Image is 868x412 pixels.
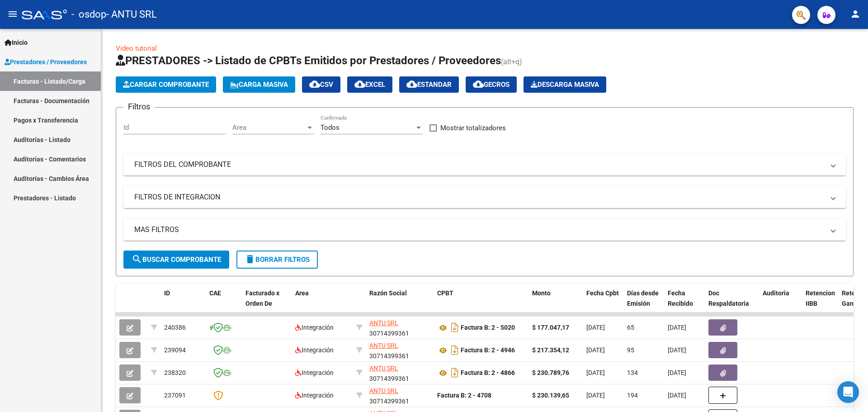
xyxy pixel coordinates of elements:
[532,289,551,297] span: Monto
[134,192,824,202] mat-panel-title: FILTROS DE INTEGRACION
[850,9,861,19] mat-icon: person
[763,289,789,297] span: Auditoria
[123,186,846,208] mat-expansion-panel-header: FILTROS DE INTEGRACION
[295,369,334,376] span: Integración
[302,76,340,93] button: CSV
[160,284,206,323] datatable-header-cell: ID
[664,284,705,323] datatable-header-cell: Fecha Recibido
[5,57,87,67] span: Prestadores / Proveedores
[586,324,605,331] span: [DATE]
[369,386,430,405] div: 30714399361
[132,254,142,265] mat-icon: search
[245,254,255,265] mat-icon: delete
[501,57,522,66] span: (alt+q)
[524,76,606,93] button: Descarga Masiva
[705,284,759,323] datatable-header-cell: Doc Respaldatoria
[449,365,461,380] i: Descargar documento
[531,81,599,89] span: Descarga Masiva
[532,369,569,376] strong: $ 230.789,76
[586,346,605,354] span: [DATE]
[295,289,309,297] span: Area
[437,392,491,399] strong: Factura B: 2 - 4708
[708,289,749,307] span: Doc Respaldatoria
[532,346,569,354] strong: $ 217.354,12
[586,289,619,297] span: Fecha Cpbt
[164,392,186,399] span: 237091
[347,76,392,93] button: EXCEL
[623,284,664,323] datatable-header-cell: Días desde Emisión
[134,225,824,235] mat-panel-title: MAS FILTROS
[5,38,28,47] span: Inicio
[369,365,398,372] span: ANTU SRL
[245,289,279,307] span: Facturado x Orden De
[116,44,157,52] a: Video tutorial
[123,154,846,175] mat-expansion-panel-header: FILTROS DEL COMPROBANTE
[399,76,459,93] button: Estandar
[369,387,398,394] span: ANTU SRL
[354,79,365,90] mat-icon: cloud_download
[668,289,693,307] span: Fecha Recibido
[321,123,340,132] span: Todos
[627,324,634,331] span: 65
[627,289,659,307] span: Días desde Emisión
[164,346,186,354] span: 239094
[759,284,802,323] datatable-header-cell: Auditoria
[354,81,385,89] span: EXCEL
[434,284,528,323] datatable-header-cell: CPBT
[806,289,835,307] span: Retencion IIBB
[123,219,846,241] mat-expansion-panel-header: MAS FILTROS
[232,123,306,132] span: Area
[627,392,638,399] span: 194
[532,324,569,331] strong: $ 177.047,17
[528,284,583,323] datatable-header-cell: Monto
[440,123,506,133] span: Mostrar totalizadores
[209,289,221,297] span: CAE
[369,319,398,327] span: ANTU SRL
[223,76,295,93] button: Carga Masiva
[461,347,515,354] strong: Factura B: 2 - 4946
[461,324,515,331] strong: Factura B: 2 - 5020
[295,346,334,354] span: Integración
[627,346,634,354] span: 95
[164,289,170,297] span: ID
[461,369,515,377] strong: Factura B: 2 - 4866
[406,79,417,90] mat-icon: cloud_download
[369,342,398,349] span: ANTU SRL
[366,284,434,323] datatable-header-cell: Razón Social
[206,284,242,323] datatable-header-cell: CAE
[245,256,310,264] span: Borrar Filtros
[668,346,686,354] span: [DATE]
[524,76,606,93] app-download-masive: Descarga masiva de comprobantes (adjuntos)
[164,324,186,331] span: 240386
[295,324,334,331] span: Integración
[164,369,186,376] span: 238320
[437,289,453,297] span: CPBT
[586,392,605,399] span: [DATE]
[369,289,407,297] span: Razón Social
[230,81,288,89] span: Carga Masiva
[532,392,569,399] strong: $ 230.139,65
[132,256,221,264] span: Buscar Comprobante
[242,284,292,323] datatable-header-cell: Facturado x Orden De
[7,9,18,19] mat-icon: menu
[449,320,461,335] i: Descargar documento
[71,5,106,24] span: - osdop
[106,5,157,24] span: - ANTU SRL
[586,369,605,376] span: [DATE]
[668,369,686,376] span: [DATE]
[295,392,334,399] span: Integración
[116,76,216,93] button: Cargar Comprobante
[583,284,623,323] datatable-header-cell: Fecha Cpbt
[802,284,838,323] datatable-header-cell: Retencion IIBB
[668,392,686,399] span: [DATE]
[123,81,209,89] span: Cargar Comprobante
[369,363,430,382] div: 30714399361
[134,160,824,170] mat-panel-title: FILTROS DEL COMPROBANTE
[668,324,686,331] span: [DATE]
[473,81,509,89] span: Gecros
[369,341,430,360] div: 30714399361
[309,79,320,90] mat-icon: cloud_download
[116,54,501,67] span: PRESTADORES -> Listado de CPBTs Emitidos por Prestadores / Proveedores
[236,251,318,269] button: Borrar Filtros
[309,81,333,89] span: CSV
